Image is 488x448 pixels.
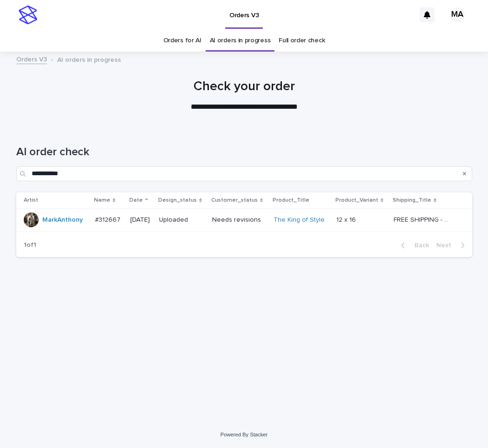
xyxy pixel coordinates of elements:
p: Product_Variant [335,195,378,205]
p: Name [94,195,110,205]
button: Next [433,241,472,250]
span: Back [409,242,429,249]
img: stacker-logo-s-only.png [19,6,37,24]
a: Orders for AI [163,30,201,52]
a: Full order check [279,30,325,52]
p: AI orders in progress [57,54,121,64]
p: Artist [24,195,38,205]
p: Uploaded [159,216,205,224]
p: Needs revisions [212,216,266,224]
a: MarkAnthony [42,216,83,224]
p: Design_status [158,195,197,205]
a: The King of Style [274,216,325,224]
p: Shipping_Title [393,195,431,205]
p: 12 x 16 [336,214,358,224]
button: Back [394,241,433,250]
input: Search [16,166,472,181]
p: FREE SHIPPING - preview in 1-2 business days, after your approval delivery will take 5-10 b.d. [394,214,454,224]
p: Product_Title [273,195,309,205]
h1: Check your order [16,79,472,95]
span: Next [436,242,457,249]
p: Customer_status [211,195,258,205]
a: Orders V3 [16,53,47,64]
p: [DATE] [130,216,152,224]
div: MA [450,7,465,22]
a: Powered By Stacker [221,432,267,437]
tr: MarkAnthony #312667#312667 [DATE]UploadedNeeds revisionsThe King of Style 12 x 1612 x 16 FREE SHI... [16,208,472,231]
p: 1 of 1 [16,234,44,257]
a: AI orders in progress [210,30,271,52]
h1: AI order check [16,145,472,159]
p: #312667 [95,214,122,224]
p: Date [129,195,143,205]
